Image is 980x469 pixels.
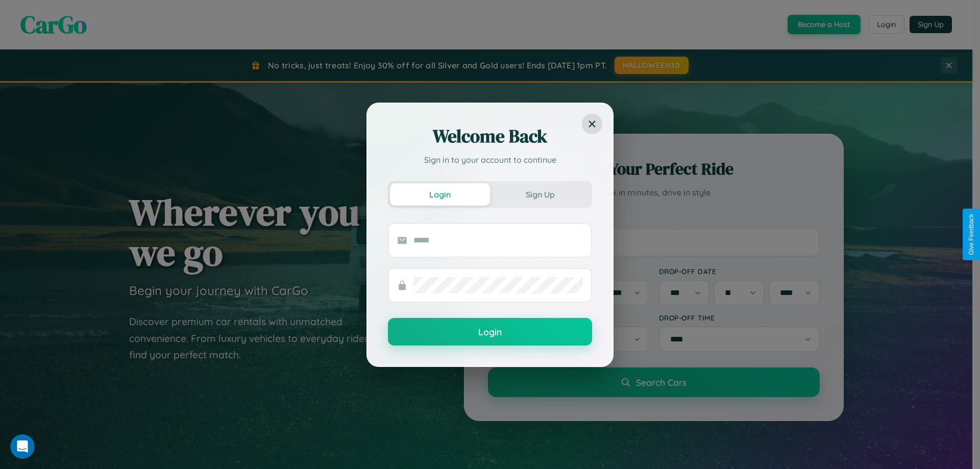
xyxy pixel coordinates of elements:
[388,154,592,166] p: Sign in to your account to continue
[390,183,490,206] button: Login
[388,124,592,149] h2: Welcome Back
[10,434,35,459] iframe: Intercom live chat
[968,214,975,255] div: Give Feedback
[388,318,592,345] button: Login
[490,183,590,206] button: Sign Up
